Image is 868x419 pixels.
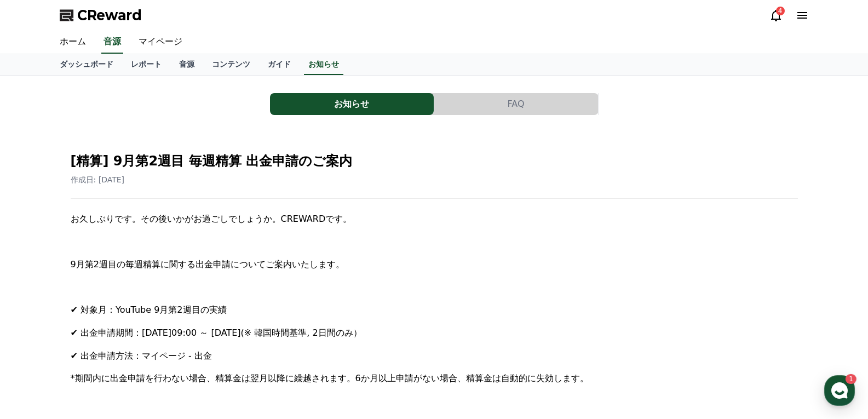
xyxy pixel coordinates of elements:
[270,93,434,115] button: お知らせ
[203,54,259,75] a: コンテンツ
[769,9,783,22] a: 4
[122,54,170,75] a: レポート
[71,214,352,224] span: お久しぶりです。その後いかがお過ごしでしょうか。CREWARDです。
[71,328,362,338] span: ✔ 出金申請期間：[DATE]09:00 ～ [DATE](※ 韓国時間基準, 2日間のみ）
[170,54,203,75] a: 音源
[776,7,785,15] div: 4
[51,31,95,54] a: ホーム
[259,54,300,75] a: ガイド
[71,373,589,383] span: *期間内に出金申請を行わない場合、精算金は翌月以降に繰越されます。6か月以上申請がない場合、精算金は自動的に失効します。
[51,54,122,75] a: ダッシュボード
[71,305,227,315] span: ✔ 対象月：YouTube 9月第2週目の実績
[71,152,798,170] h2: [精算] 9月第2週目 毎週精算 出金申請のご案内
[434,93,598,115] button: FAQ
[71,259,344,269] span: 9月第2週目の毎週精算に関する出金申請についてご案内いたします。
[434,93,599,115] a: FAQ
[71,175,125,184] span: 作成日: [DATE]
[71,351,212,361] span: ✔ 出金申請方法：マイページ - 出金
[304,54,343,75] a: お知らせ
[77,7,142,24] span: CReward
[130,31,191,54] a: マイページ
[60,7,142,24] a: CReward
[101,31,123,54] a: 音源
